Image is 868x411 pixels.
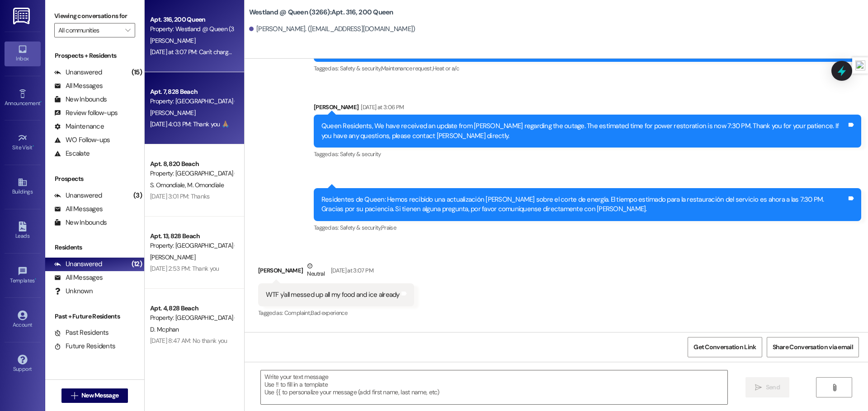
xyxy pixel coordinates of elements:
div: Apt. 8, 820 Beach [150,159,234,169]
a: Inbox [5,42,41,66]
a: Templates • [5,263,41,288]
span: Praise [381,224,396,231]
div: Tagged as: [258,306,414,319]
div: [DATE] 8:47 AM: No thank you [150,337,227,345]
span: Complaint , [284,309,311,317]
div: Unknown [54,286,93,296]
span: Safety & security [340,150,381,158]
span: [PERSON_NAME] [150,253,195,261]
div: Unanswered [54,68,102,77]
div: All Messages [54,273,103,282]
span: [PERSON_NAME] [150,37,195,45]
div: Neutral [305,261,326,280]
div: All Messages [54,204,103,214]
div: Tagged as: [314,148,861,161]
div: Future Residents [54,342,115,351]
span: • [40,99,42,105]
button: New Message [61,388,128,403]
span: S. Omondiale [150,181,187,189]
div: Escalate [54,149,90,158]
span: • [33,143,34,149]
div: Unanswered [54,191,102,200]
div: Prospects + Residents [45,51,144,60]
span: Send [766,383,780,392]
div: (15) [129,65,144,79]
span: Maintenance request , [381,65,433,72]
div: Property: [GEOGRAPHIC_DATA] ([STREET_ADDRESS]) (3280) [150,97,234,106]
div: (12) [129,257,144,271]
div: Review follow-ups [54,108,118,118]
input: All communities [58,23,121,37]
span: Share Conversation via email [773,342,853,352]
a: Buildings [5,175,41,199]
div: Apt. 316, 200 Queen [150,15,234,24]
span: D. Mcphan [150,325,179,333]
div: Past Residents [54,328,109,337]
span: New Message [81,391,118,400]
div: [DATE] 3:01 PM: Thanks [150,192,210,200]
div: Unanswered [54,259,102,269]
i:  [71,392,78,399]
div: [DATE] at 3:07 PM [329,266,373,275]
i:  [125,27,130,34]
div: New Inbounds [54,95,107,104]
span: Heat or a/c [433,65,459,72]
button: Send [745,377,789,397]
span: Bad experience [311,309,347,317]
a: Site Visit • [5,130,41,155]
div: [DATE] 4:03 PM: Thank you 🙏🏽 [150,120,229,128]
div: Residents [45,243,144,252]
div: Apt. 13, 828 Beach [150,231,234,241]
div: [DATE] at 3:06 PM [359,102,404,112]
label: Viewing conversations for [54,9,135,23]
i:  [755,384,762,391]
div: Property: [GEOGRAPHIC_DATA] ([STREET_ADDRESS]) (3280) [150,313,234,323]
span: • [35,276,36,282]
div: [DATE] at 3:07 PM: Can't charge my devices also [150,48,275,56]
div: Maintenance [54,122,104,131]
span: M. Omondiale [187,181,224,189]
div: Apt. 4, 828 Beach [150,304,234,313]
div: WO Follow-ups [54,135,110,145]
button: Get Conversation Link [688,337,762,357]
div: Property: [GEOGRAPHIC_DATA] ([STREET_ADDRESS]) (3280) [150,241,234,250]
div: [DATE] 2:53 PM: Thank you [150,264,219,272]
div: Tagged as: [314,221,861,234]
div: WTF y'all messed up all my food and ice already [266,290,400,300]
a: Leads [5,219,41,243]
span: Safety & security , [340,65,381,72]
div: Prospects [45,174,144,184]
button: Share Conversation via email [767,337,859,357]
div: Tagged as: [314,62,861,75]
a: Support [5,352,41,376]
b: Westland @ Queen (3266): Apt. 316, 200 Queen [249,8,393,17]
i:  [831,384,838,391]
div: Property: [GEOGRAPHIC_DATA] ([STREET_ADDRESS]) (3392) [150,169,234,178]
div: New Inbounds [54,218,107,227]
img: ResiDesk Logo [13,8,32,24]
div: Past + Future Residents [45,312,144,321]
div: All Messages [54,81,103,91]
div: [PERSON_NAME] [258,261,414,283]
a: Account [5,308,41,332]
div: Property: Westland @ Queen (3266) [150,24,234,34]
div: Apt. 7, 828 Beach [150,87,234,97]
div: [PERSON_NAME]. ([EMAIL_ADDRESS][DOMAIN_NAME]) [249,24,415,34]
div: (3) [131,189,144,203]
span: [PERSON_NAME] [150,109,195,117]
span: Get Conversation Link [693,342,756,352]
div: Queen Residents, We have received an update from [PERSON_NAME] regarding the outage. The estimate... [321,121,847,141]
div: [PERSON_NAME] [314,102,861,115]
div: Residentes de Queen: Hemos recibido una actualización [PERSON_NAME] sobre el corte de energía. El... [321,195,847,214]
span: Safety & security , [340,224,381,231]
